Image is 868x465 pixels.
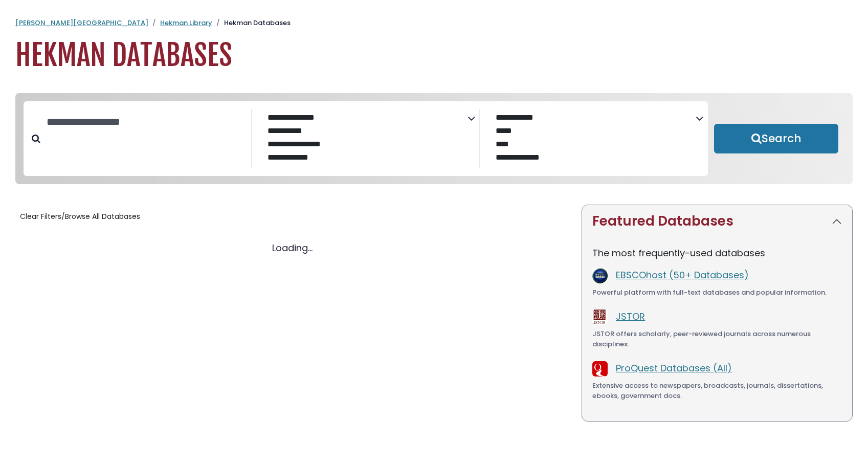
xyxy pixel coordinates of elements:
[592,246,842,260] p: The most frequently-used databases
[15,93,853,185] nav: Search filters
[260,110,468,169] select: Database Subject Filter
[616,362,732,374] a: ProQuest Databases (All)
[592,287,842,298] div: Powerful platform with full-text databases and popular information.
[160,18,212,28] a: Hekman Library
[212,18,291,28] li: Hekman Databases
[15,38,853,73] h1: Hekman Databases
[40,114,251,130] input: Search database by title or keyword
[616,269,749,281] a: EBSCOhost (50+ Databases)
[15,18,148,28] a: [PERSON_NAME][GEOGRAPHIC_DATA]
[714,124,839,153] button: Submit for Search Results
[15,241,569,255] div: Loading...
[592,381,842,401] div: Extensive access to newspapers, broadcasts, journals, dissertations, ebooks, government docs.
[616,310,645,323] a: JSTOR
[15,18,853,28] nav: breadcrumb
[582,205,852,237] button: Featured Databases
[592,329,842,349] div: JSTOR offers scholarly, peer-reviewed journals across numerous disciplines.
[488,110,696,169] select: Database Vendors Filter
[15,209,145,225] button: Clear Filters/Browse All Databases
